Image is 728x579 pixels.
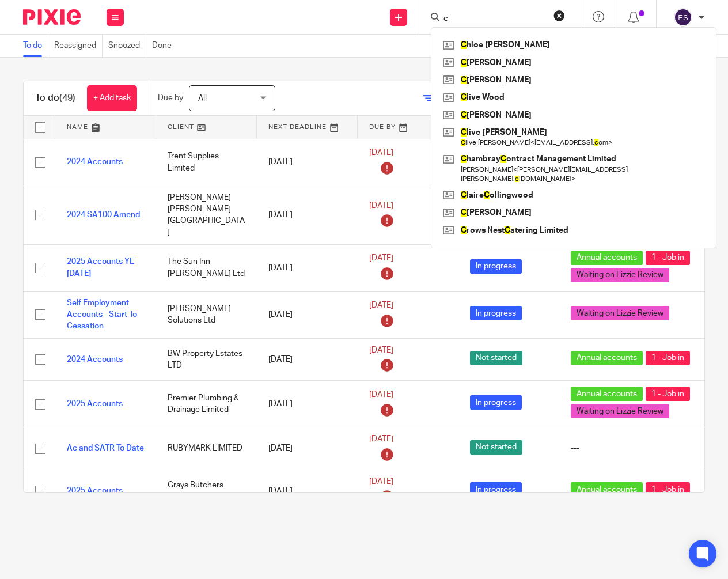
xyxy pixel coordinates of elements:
[369,478,393,486] span: [DATE]
[369,391,393,399] span: [DATE]
[571,351,643,365] span: Annual accounts
[470,351,522,365] span: Not started
[54,35,103,57] a: Reassigned
[257,338,358,381] td: [DATE]
[67,211,140,219] a: 2024 SA100 Amend
[257,381,358,427] td: [DATE]
[67,444,144,452] a: Ac and SATR To Date
[87,85,137,111] a: + Add task
[257,427,358,470] td: [DATE]
[369,301,393,309] span: [DATE]
[470,306,522,320] span: In progress
[257,186,358,244] td: [DATE]
[571,404,669,418] span: Waiting on Lizzie Review
[571,306,669,320] span: Waiting on Lizzie Review
[156,244,257,291] td: The Sun Inn [PERSON_NAME] Ltd
[23,9,81,25] img: Pixie
[470,440,522,455] span: Not started
[59,93,75,103] span: (49)
[470,395,522,410] span: In progress
[156,381,257,427] td: Premier Plumbing & Drainage Limited
[571,268,669,282] span: Waiting on Lizzie Review
[369,202,393,210] span: [DATE]
[156,470,257,512] td: Grays Butchers Limited
[67,487,123,495] a: 2025 Accounts
[646,351,690,365] span: 1 - Job in
[646,251,690,265] span: 1 - Job in
[470,259,522,274] span: In progress
[67,355,123,364] a: 2024 Accounts
[156,139,257,186] td: Trent Supplies Limited
[156,338,257,381] td: BW Property Estates LTD
[571,387,643,401] span: Annual accounts
[23,35,48,57] a: To do
[108,35,146,57] a: Snoozed
[67,299,137,331] a: Self Employment Accounts - Start To Cessation
[158,92,183,104] p: Due by
[571,482,643,497] span: Annual accounts
[67,400,123,408] a: 2025 Accounts
[257,139,358,186] td: [DATE]
[156,291,257,338] td: [PERSON_NAME] Solutions Ltd
[442,14,546,24] input: Search
[67,258,134,277] a: 2025 Accounts YE [DATE]
[257,291,358,338] td: [DATE]
[156,427,257,470] td: RUBYMARK LIMITED
[198,94,207,103] span: All
[257,244,358,291] td: [DATE]
[369,436,393,444] span: [DATE]
[35,92,75,104] h1: To do
[553,10,565,21] button: Clear
[646,387,690,401] span: 1 - Job in
[156,186,257,244] td: [PERSON_NAME] [PERSON_NAME][GEOGRAPHIC_DATA]
[369,346,393,354] span: [DATE]
[646,482,690,497] span: 1 - Job in
[152,35,177,57] a: Done
[369,149,393,157] span: [DATE]
[257,470,358,512] td: [DATE]
[470,482,522,497] span: In progress
[67,158,123,166] a: 2024 Accounts
[571,251,643,265] span: Annual accounts
[674,8,692,27] img: svg%3E
[571,442,716,454] div: ---
[369,255,393,263] span: [DATE]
